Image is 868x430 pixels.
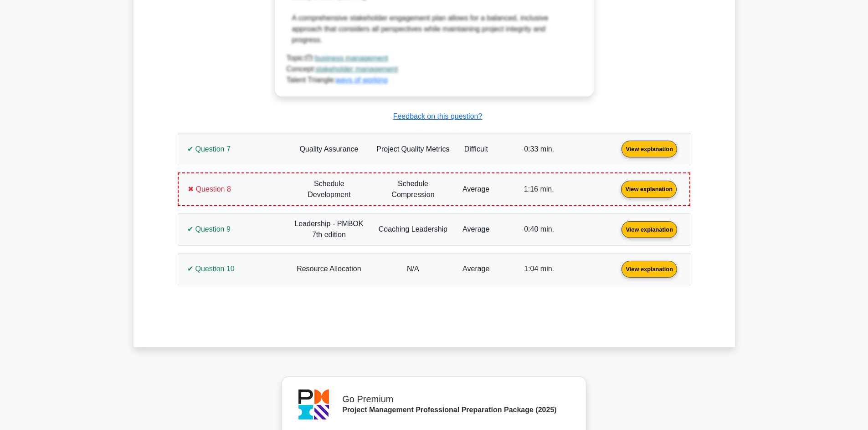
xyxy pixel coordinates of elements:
[287,53,582,86] div: Talent Triangle:
[336,76,388,84] a: ways of working
[393,112,483,120] a: Feedback on this question?
[287,53,582,64] div: Topic:
[618,225,681,233] a: View explanation
[315,54,388,62] a: business management
[316,65,398,73] a: stakeholder management
[618,265,681,273] a: View explanation
[617,185,680,192] a: View explanation
[287,64,582,75] div: Concept:
[618,145,681,152] a: View explanation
